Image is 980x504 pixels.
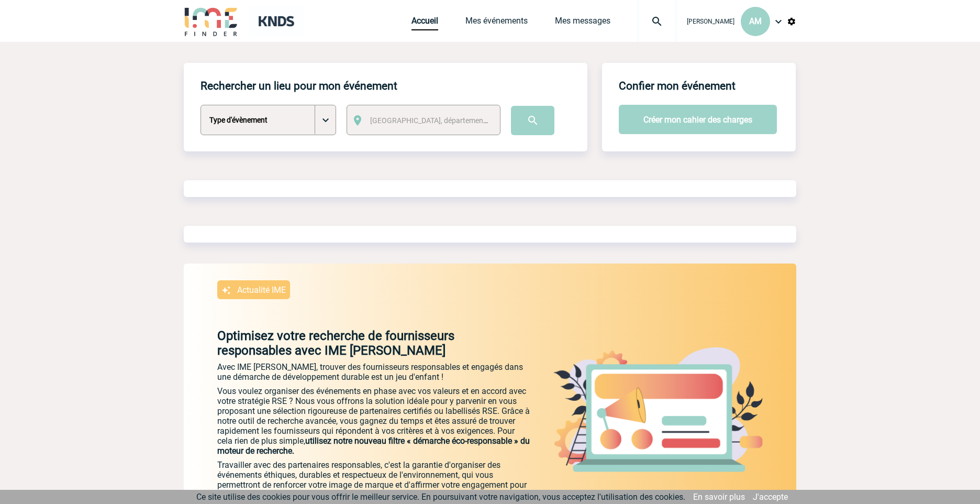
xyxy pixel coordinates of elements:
a: J'accepte [753,492,788,502]
span: Ce site utilise des cookies pour vous offrir le meilleur service. En poursuivant votre navigation... [196,492,685,502]
a: Accueil [411,16,438,30]
span: [PERSON_NAME] [687,18,734,25]
h4: Rechercher un lieu pour mon événement [201,80,397,92]
span: AM [749,16,762,26]
a: Mes messages [555,16,610,30]
button: Créer mon cahier des charges [619,105,777,134]
span: [GEOGRAPHIC_DATA], département, région... [370,116,516,125]
img: IME-Finder [184,6,238,36]
a: En savoir plus [693,492,745,502]
p: Avec IME [PERSON_NAME], trouver des fournisseurs responsables et engagés dans une démarche de dév... [217,362,531,382]
p: Actualité IME [237,285,286,295]
p: Vous voulez organiser des événements en phase avec vos valeurs et en accord avec votre stratégie ... [217,386,531,456]
input: Submit [511,106,554,135]
img: actu.png [553,347,763,472]
span: utilisez notre nouveau filtre « démarche éco-responsable » du moteur de recherche. [217,436,530,456]
p: Travailler avec des partenaires responsables, c'est la garantie d'organiser des événements éthiqu... [217,460,531,500]
a: Mes événements [465,16,528,30]
h4: Confier mon événement [619,80,736,92]
p: Optimisez votre recherche de fournisseurs responsables avec IME [PERSON_NAME] [184,328,531,358]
